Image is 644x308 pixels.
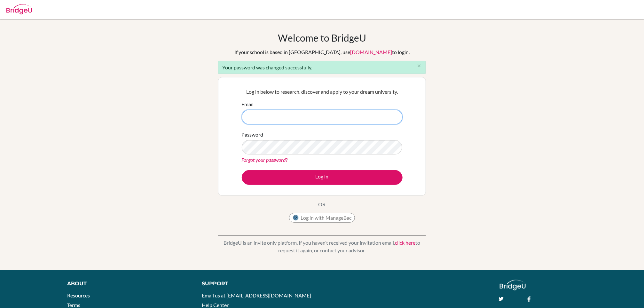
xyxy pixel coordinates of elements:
[242,100,254,108] label: Email
[242,131,263,138] label: Password
[234,48,410,56] div: If your school is based in [GEOGRAPHIC_DATA], use to login.
[278,32,366,43] h1: Welcome to BridgeU
[67,280,187,288] div: About
[242,170,403,185] button: Log in
[202,280,314,288] div: Support
[67,302,80,308] a: Terms
[289,213,355,223] button: Log in with ManageBac
[67,292,90,298] a: Resources
[318,201,326,208] p: OR
[350,49,392,55] a: [DOMAIN_NAME]
[500,280,526,290] img: logo_white@2x-f4f0deed5e89b7ecb1c2cc34c3e3d731f90f0f143d5ea2071677605dd97b5244.png
[395,240,416,246] a: click here
[218,239,426,254] p: BridgeU is an invite only platform. If you haven’t received your invitation email, to request it ...
[413,61,426,71] button: Close
[202,302,229,308] a: Help Center
[242,88,403,96] p: Log in below to research, discover and apply to your dream university.
[6,4,32,14] img: Bridge-U
[242,157,288,163] a: Forgot your password?
[417,63,422,68] i: close
[218,61,426,74] div: Your password was changed successfully.
[202,292,311,298] a: Email us at [EMAIL_ADDRESS][DOMAIN_NAME]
